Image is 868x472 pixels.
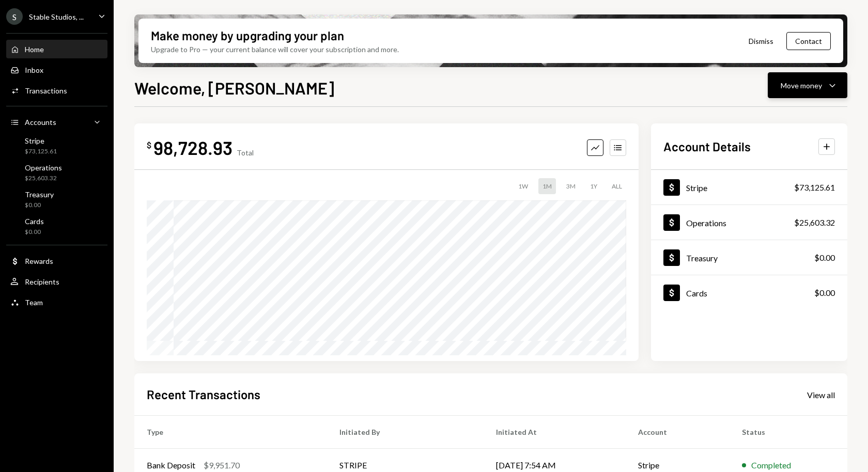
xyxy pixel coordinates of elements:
[781,80,822,91] div: Move money
[6,293,107,311] a: Team
[25,277,59,286] div: Recipients
[6,133,107,158] a: Stripe$73,125.61
[25,217,44,226] div: Cards
[153,136,233,159] div: 98,728.93
[147,140,151,150] div: $
[6,272,107,291] a: Recipients
[814,287,835,299] div: $0.00
[608,178,626,194] div: ALL
[514,178,532,194] div: 1W
[25,136,57,145] div: Stripe
[651,170,847,204] a: Stripe$73,125.61
[25,228,44,237] div: $0.00
[686,183,707,193] div: Stripe
[151,44,399,55] div: Upgrade to Pro — your current balance will cover your subscription and more.
[686,253,718,263] div: Treasury
[134,416,327,449] th: Type
[25,190,54,199] div: Treasury
[6,40,107,58] a: Home
[736,29,786,53] button: Dismiss
[794,181,835,194] div: $73,125.61
[25,298,43,307] div: Team
[25,86,67,95] div: Transactions
[651,275,847,310] a: Cards$0.00
[538,178,556,194] div: 1M
[751,459,791,471] div: Completed
[25,45,44,54] div: Home
[6,214,107,239] a: Cards$0.00
[25,201,54,210] div: $0.00
[651,205,847,240] a: Operations$25,603.32
[686,288,707,298] div: Cards
[151,27,344,44] div: Make money by upgrading your plan
[327,416,484,449] th: Initiated By
[484,416,625,449] th: Initiated At
[25,257,53,265] div: Rewards
[25,147,57,156] div: $73,125.61
[6,113,107,131] a: Accounts
[562,178,580,194] div: 3M
[786,32,831,50] button: Contact
[134,77,334,98] h1: Welcome, [PERSON_NAME]
[768,72,847,98] button: Move money
[686,218,726,228] div: Operations
[807,390,835,400] div: View all
[626,416,730,449] th: Account
[794,216,835,229] div: $25,603.32
[814,251,835,264] div: $0.00
[730,416,847,449] th: Status
[6,251,107,270] a: Rewards
[25,118,56,127] div: Accounts
[147,386,260,403] h2: Recent Transactions
[6,187,107,212] a: Treasury$0.00
[6,60,107,79] a: Inbox
[6,160,107,185] a: Operations$25,603.32
[25,163,62,172] div: Operations
[25,174,62,183] div: $25,603.32
[586,178,601,194] div: 1Y
[6,81,107,100] a: Transactions
[651,240,847,275] a: Treasury$0.00
[204,459,240,471] div: $9,951.70
[147,459,195,471] div: Bank Deposit
[663,138,751,155] h2: Account Details
[29,12,84,21] div: Stable Studios, ...
[237,148,254,157] div: Total
[25,66,43,74] div: Inbox
[807,389,835,400] a: View all
[6,8,23,25] div: S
